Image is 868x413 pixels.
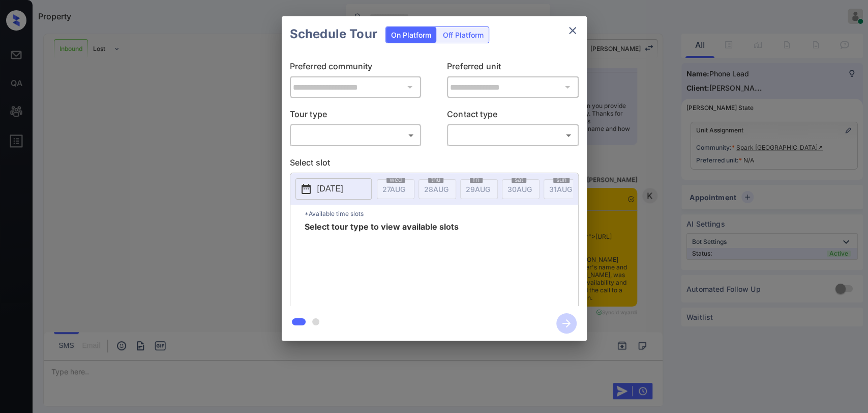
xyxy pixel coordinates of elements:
[447,108,579,124] p: Contact type
[305,223,459,304] span: Select tour type to view available slots
[290,60,422,76] p: Preferred community
[317,183,343,195] p: [DATE]
[447,60,579,76] p: Preferred unit
[386,27,436,43] div: On Platform
[290,156,579,173] p: Select slot
[438,27,489,43] div: Off Platform
[295,178,372,200] button: [DATE]
[305,205,578,223] p: *Available time slots
[290,108,422,124] p: Tour type
[282,16,385,52] h2: Schedule Tour
[562,20,583,41] button: close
